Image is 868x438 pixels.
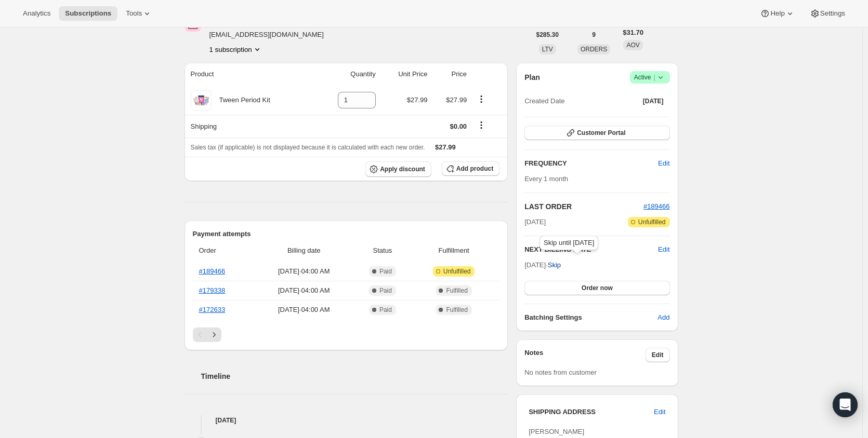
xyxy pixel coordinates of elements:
button: Skip [542,257,567,273]
span: Edit [654,407,665,417]
h3: SHIPPING ADDRESS [529,407,654,417]
span: Customer Portal [577,129,625,137]
span: $27.99 [407,96,428,104]
span: LTV [542,46,553,53]
th: Unit Price [379,63,431,86]
button: Add product [442,161,499,176]
button: Help [754,6,801,21]
h3: Notes [524,348,646,362]
button: Add [651,309,676,326]
span: Status [357,245,408,256]
span: Settings [820,9,845,18]
th: Quantity [314,63,379,86]
button: Edit [652,155,676,172]
span: 9 [592,31,596,39]
button: Subscriptions [59,6,117,21]
button: Order now [524,281,669,295]
span: Paid [379,306,392,314]
button: 9 [586,28,602,42]
span: Created Date [524,96,564,106]
span: Help [770,9,784,18]
button: Shipping actions [473,119,490,131]
span: AOV [626,42,639,49]
nav: Pagination [193,327,500,342]
span: Add product [456,165,493,173]
span: Paid [379,286,392,295]
span: No notes from customer [524,368,597,376]
span: Fulfilled [446,306,467,314]
button: $285.30 [530,28,565,42]
a: #189466 [199,267,226,275]
button: Analytics [17,6,57,21]
th: Order [193,239,254,262]
button: #189466 [643,201,670,212]
span: [EMAIL_ADDRESS][DOMAIN_NAME] [209,30,345,40]
h6: Batching Settings [524,312,657,323]
button: Product actions [209,44,262,54]
span: | [653,73,655,81]
span: [DATE] · 04:00 AM [257,285,351,296]
button: Edit [646,348,670,362]
div: Open Intercom Messenger [833,392,858,417]
span: Active [634,72,666,83]
a: #172633 [199,306,226,313]
span: Skip [548,260,561,270]
span: Edit [658,158,669,169]
h2: NEXT BILLING DATE [524,244,658,255]
span: Every 1 month [524,175,568,183]
span: Analytics [23,9,50,18]
button: Edit [658,244,669,255]
span: Subscriptions [65,9,111,18]
h2: FREQUENCY [524,158,658,169]
span: [DATE] [643,97,664,105]
a: #189466 [643,202,670,210]
span: $0.00 [450,122,467,130]
h2: Plan [524,72,540,83]
th: Shipping [185,115,314,138]
button: Settings [804,6,851,21]
span: Order now [582,284,613,292]
h2: LAST ORDER [524,201,643,212]
span: [DATE] · 04:00 AM [257,266,351,277]
div: Tween Period Kit [212,95,270,105]
span: Edit [652,351,664,359]
span: Unfulfilled [443,267,471,276]
span: Fulfilled [446,286,467,295]
span: Tools [126,9,142,18]
span: Fulfillment [414,245,493,256]
button: Tools [120,6,159,21]
span: Add [657,312,669,323]
span: Paid [379,267,392,276]
span: [DATE] · [524,261,561,269]
h2: Payment attempts [193,229,500,239]
span: $285.30 [536,31,559,39]
button: Product actions [473,93,490,105]
span: ORDERS [581,46,607,53]
th: Product [185,63,314,86]
span: Sales tax (if applicable) is not displayed because it is calculated with each new order. [191,144,425,151]
span: Unfulfilled [638,218,666,226]
button: Apply discount [365,161,431,177]
span: $27.99 [435,143,456,151]
span: Billing date [257,245,351,256]
button: Next [207,327,221,342]
th: Price [431,63,470,86]
button: [DATE] [637,94,670,108]
span: Apply discount [380,165,425,173]
h4: [DATE] [185,415,508,426]
a: #179338 [199,286,226,294]
button: Customer Portal [524,126,669,140]
h2: Timeline [201,371,508,381]
button: Edit [648,404,672,420]
span: [DATE] · 04:00 AM [257,305,351,315]
span: $31.70 [623,28,643,38]
span: $27.99 [446,96,467,104]
span: [DATE] [524,217,546,227]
